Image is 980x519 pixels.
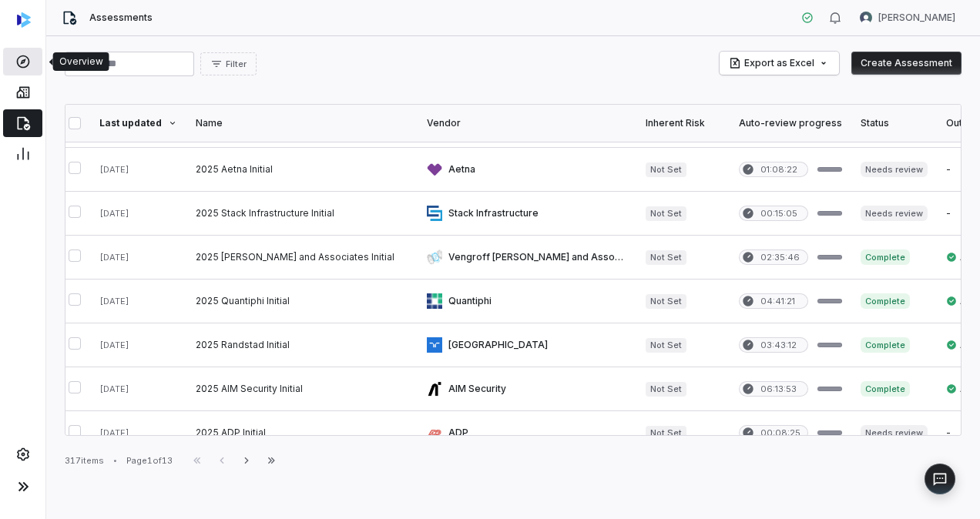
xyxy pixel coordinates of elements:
[65,455,104,467] div: 317 items
[427,117,627,129] div: Vendor
[860,12,872,24] img: REKHA KOTHANDARAMAN avatar
[226,59,247,70] span: Filter
[739,117,842,129] div: Auto-review progress
[59,55,103,68] div: Overview
[851,6,965,29] button: REKHA KOTHANDARAMAN avatar[PERSON_NAME]
[851,52,962,75] button: Create Assessment
[17,12,31,28] img: svg%3e
[720,52,839,75] button: Export as Excel
[196,117,408,129] div: Name
[200,52,257,75] button: Filter
[89,12,153,24] span: Assessments
[99,117,177,129] div: Last updated
[126,455,173,467] div: Page 1 of 13
[646,117,720,129] div: Inherent Risk
[861,117,928,129] div: Status
[113,455,117,466] div: •
[878,12,955,24] span: [PERSON_NAME]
